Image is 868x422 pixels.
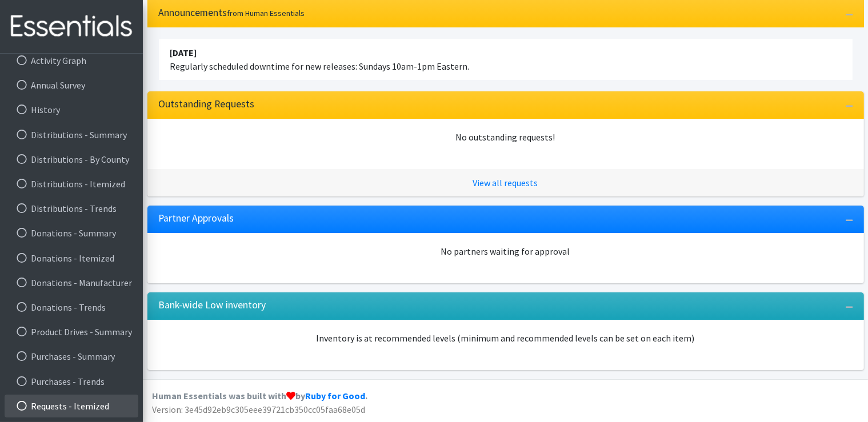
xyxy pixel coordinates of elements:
span: Version: 3e45d92eb9c305eee39721cb350cc05faa68e05d [152,404,365,415]
div: No partners waiting for approval [159,244,853,258]
a: Distributions - By County [5,148,138,171]
a: Annual Survey [5,74,138,97]
a: Purchases - Trends [5,370,138,393]
strong: Human Essentials was built with by . [152,390,367,401]
a: Purchases - Summary [5,345,138,368]
li: Regularly scheduled downtime for new releases: Sundays 10am-1pm Eastern. [159,39,853,80]
a: Donations - Summary [5,222,138,244]
a: Donations - Manufacturer [5,271,138,294]
h3: Outstanding Requests [159,98,255,110]
a: Donations - Trends [5,296,138,319]
small: from Human Essentials [227,8,305,18]
a: Ruby for Good [305,390,365,401]
p: Inventory is at recommended levels (minimum and recommended levels can be set on each item) [159,331,853,345]
div: No outstanding requests! [159,130,853,144]
a: View all requests [473,177,538,188]
a: Distributions - Trends [5,197,138,220]
a: Requests - Itemized [5,395,138,417]
h3: Partner Approvals [159,212,234,224]
a: Distributions - Itemized [5,172,138,195]
a: Donations - Itemized [5,247,138,270]
a: History [5,98,138,121]
a: Product Drives - Summary [5,320,138,343]
img: HumanEssentials [5,7,138,46]
strong: [DATE] [170,47,197,58]
a: Distributions - Summary [5,123,138,146]
h3: Announcements [159,7,305,19]
h3: Bank-wide Low inventory [159,299,266,311]
a: Activity Graph [5,49,138,72]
